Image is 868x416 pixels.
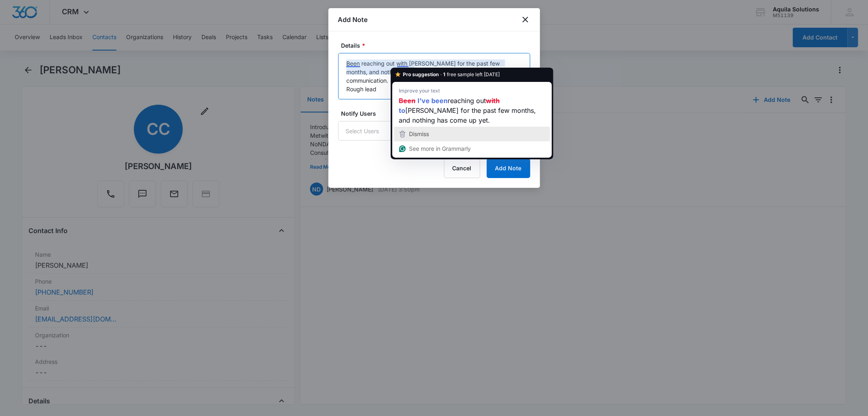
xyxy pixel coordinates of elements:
[520,15,530,24] button: close
[341,109,533,118] label: Notify Users
[338,15,368,24] h1: Add Note
[444,158,480,178] button: Cancel
[338,53,530,99] textarea: To enrich screen reader interactions, please activate Accessibility in Grammarly extension settings
[341,41,533,50] label: Details
[487,158,530,178] button: Add Note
